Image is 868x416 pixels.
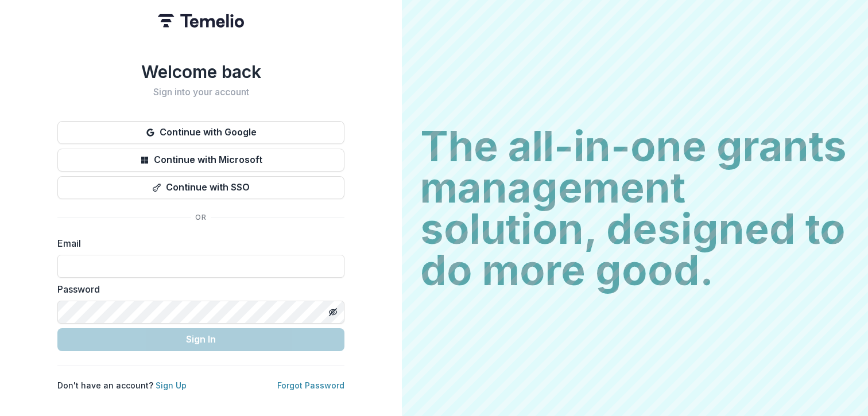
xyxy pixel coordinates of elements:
[57,236,338,250] label: Email
[57,149,344,172] button: Continue with Microsoft
[57,87,344,98] h2: Sign into your account
[57,176,344,199] button: Continue with SSO
[158,14,244,28] img: Temelio
[277,380,344,390] a: Forgot Password
[324,303,342,321] button: Toggle password visibility
[57,282,338,296] label: Password
[156,380,187,390] a: Sign Up
[57,379,187,391] p: Don't have an account?
[57,328,344,351] button: Sign In
[57,61,344,82] h1: Welcome back
[57,121,344,144] button: Continue with Google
